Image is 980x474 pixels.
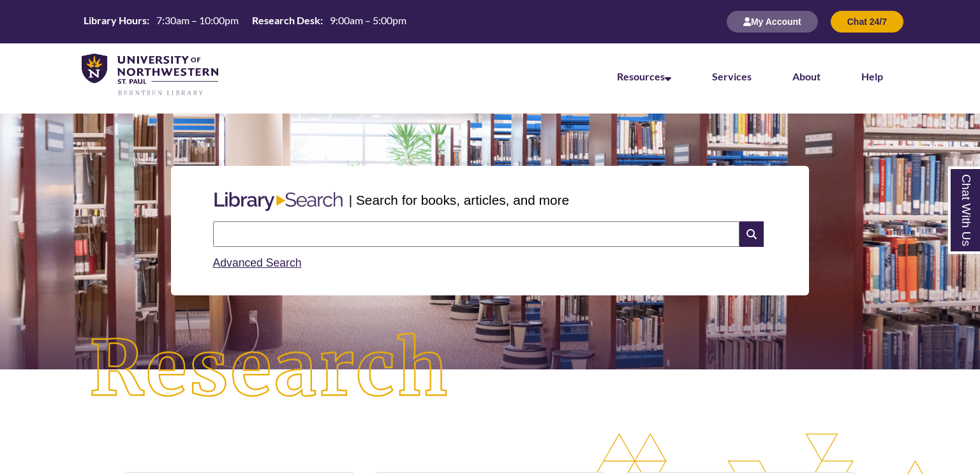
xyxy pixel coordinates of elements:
a: Resources [617,70,671,82]
a: My Account [727,16,818,27]
p: | Search for books, articles, and more [349,190,569,210]
a: Help [861,70,883,82]
button: My Account [727,11,818,33]
a: Chat 24/7 [831,16,903,27]
i: Search [739,221,764,247]
table: Hours Today [78,13,412,29]
a: Advanced Search [213,256,302,269]
button: Chat 24/7 [831,11,903,33]
span: 7:30am – 10:00pm [156,14,239,26]
img: Libary Search [208,187,349,216]
a: About [792,70,820,82]
th: Research Desk: [247,13,325,27]
a: Services [712,70,752,82]
img: UNWSP Library Logo [82,54,218,97]
th: Library Hours: [78,13,151,27]
span: 9:00am – 5:00pm [330,14,406,26]
a: Hours Today [78,13,412,31]
img: Research [49,293,490,446]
